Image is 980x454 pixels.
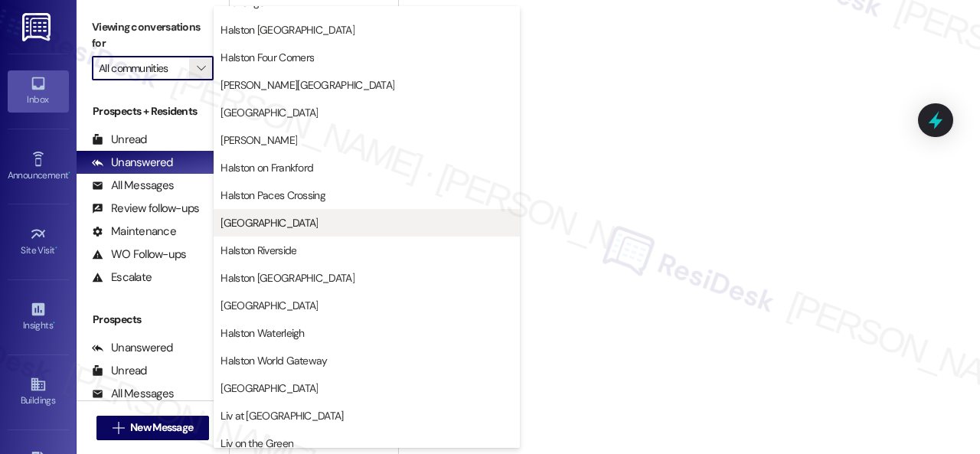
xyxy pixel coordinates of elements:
[22,13,54,41] img: ResiDesk Logo
[113,422,124,434] i: 
[220,325,304,341] span: Halston Waterleigh
[92,201,199,217] div: Review follow-ups
[220,436,293,451] span: Liv on the Green
[68,168,70,178] span: •
[220,160,313,175] span: Halston on Frankford
[220,298,318,313] span: [GEOGRAPHIC_DATA]
[92,386,174,402] div: All Messages
[99,56,189,80] input: All communities
[220,381,318,396] span: [GEOGRAPHIC_DATA]
[220,22,354,38] span: Halston [GEOGRAPHIC_DATA]
[92,269,152,286] div: Escalate
[8,371,69,413] a: Buildings
[220,105,318,120] span: [GEOGRAPHIC_DATA]
[8,221,69,263] a: Site Visit •
[130,420,193,436] span: New Message
[8,296,69,338] a: Insights •
[8,70,69,112] a: Inbox
[220,132,297,148] span: [PERSON_NAME]
[220,50,314,65] span: Halston Four Corners
[220,215,318,230] span: [GEOGRAPHIC_DATA]
[96,416,210,440] button: New Message
[220,77,394,93] span: [PERSON_NAME][GEOGRAPHIC_DATA]
[220,408,343,423] span: Liv at [GEOGRAPHIC_DATA]
[77,312,229,328] div: Prospects
[92,363,147,379] div: Unread
[53,318,55,328] span: •
[92,155,173,171] div: Unanswered
[92,15,214,56] label: Viewing conversations for
[197,62,205,74] i: 
[220,243,296,258] span: Halston Riverside
[92,224,176,240] div: Maintenance
[220,270,354,286] span: Halston [GEOGRAPHIC_DATA]
[92,132,147,148] div: Unread
[220,353,327,368] span: Halston World Gateway
[55,243,57,253] span: •
[92,178,174,194] div: All Messages
[92,247,186,263] div: WO Follow-ups
[77,103,229,119] div: Prospects + Residents
[92,340,173,356] div: Unanswered
[220,188,325,203] span: Halston Paces Crossing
